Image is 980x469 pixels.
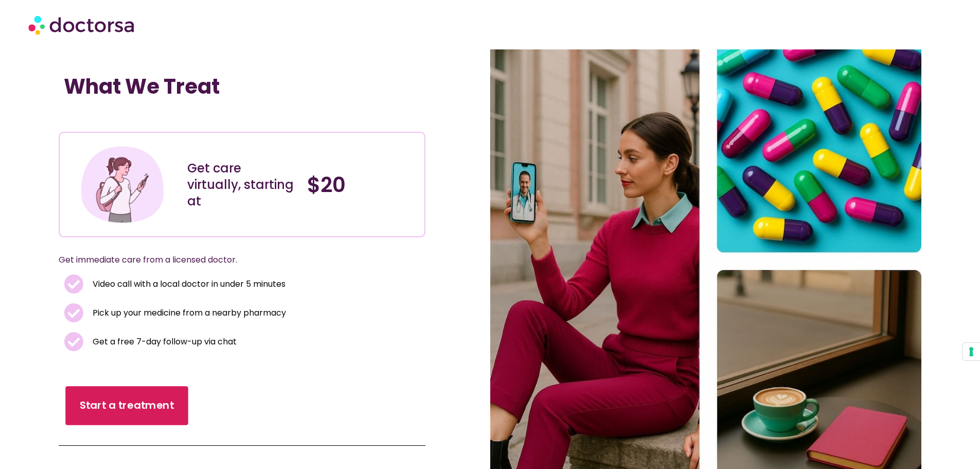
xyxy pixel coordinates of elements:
[64,109,218,121] iframe: Customer reviews powered by Trustpilot
[307,172,417,197] h4: $20
[80,398,174,413] span: Start a treatment
[187,160,297,210] div: Get care virtually, starting at
[79,141,166,228] img: Illustration depicting a young woman in a casual outfit, engaged with her smartphone. She has a p...
[64,74,420,99] h1: What We Treat
[90,306,286,320] span: Pick up your medicine from a nearby pharmacy
[66,386,189,425] a: Start a treatment
[963,343,980,360] button: Your consent preferences for tracking technologies
[59,253,400,267] p: Get immediate care from a licensed doctor.
[90,277,286,291] span: Video call with a local doctor in under 5 minutes
[90,335,237,349] span: Get a free 7-day follow-up via chat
